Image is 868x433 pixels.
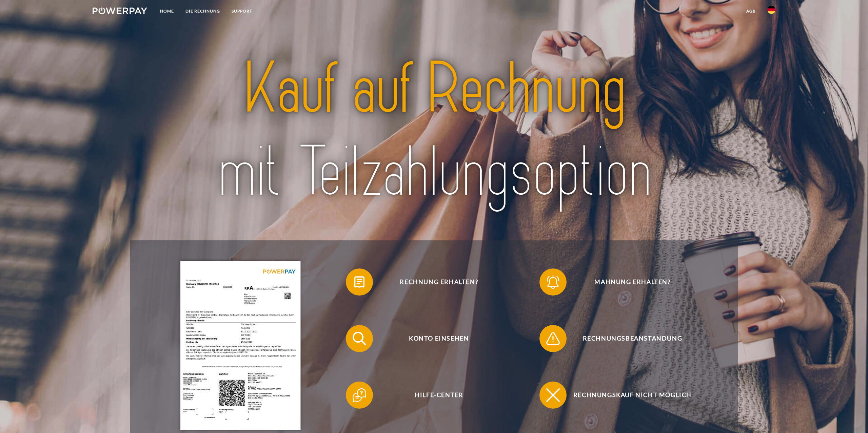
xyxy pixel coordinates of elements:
img: qb_bill.svg [351,274,368,290]
img: qb_close.svg [545,387,561,404]
button: Mahnung erhalten? [539,268,716,296]
img: qb_bell.svg [545,274,561,290]
button: Rechnungsbeanstandung [539,325,716,352]
img: qb_warning.svg [545,330,561,347]
span: Hilfe-Center [356,382,522,409]
img: de [767,6,775,14]
span: Rechnungsbeanstandung [549,325,715,352]
span: Rechnungskauf nicht möglich [549,382,715,409]
iframe: Schaltfläche zum Öffnen des Messaging-Fensters [841,406,863,428]
span: Rechnung erhalten? [356,268,522,296]
span: Konto einsehen [356,325,522,352]
button: Hilfe-Center [346,382,522,409]
span: Mahnung erhalten? [549,268,715,296]
a: Home [154,5,180,17]
img: title-powerpay_de.svg [165,43,703,218]
button: Rechnung erhalten? [346,268,522,296]
img: single_invoice_powerpay_de.jpg [181,261,300,430]
button: Rechnungskauf nicht möglich [539,382,716,409]
img: logo-powerpay-white.svg [93,7,147,14]
a: agb [741,5,762,17]
img: qb_search.svg [351,330,368,347]
img: qb_help.svg [351,387,368,404]
a: SUPPORT [226,5,258,17]
button: Konto einsehen [346,325,522,352]
a: DIE RECHNUNG [180,5,226,17]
